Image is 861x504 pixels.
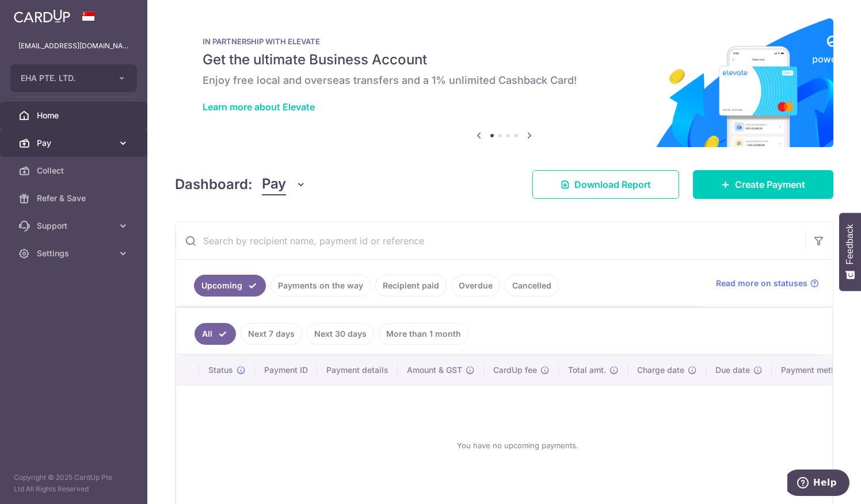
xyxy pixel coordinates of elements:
span: Pay [262,174,286,195]
a: Download Report [532,170,679,199]
a: Cancelled [505,275,559,297]
span: Home [37,110,113,121]
a: Learn more about Elevate [203,101,315,113]
th: Payment method [772,355,859,385]
a: Read more on statuses [716,278,819,289]
a: Recipient paid [375,275,447,297]
span: Due date [715,364,750,376]
span: Charge date [637,364,684,376]
span: EHA PTE. LTD. [21,72,106,84]
img: CardUp [14,9,70,23]
h5: Get the ultimate Business Account [203,51,806,69]
input: Search by recipient name, payment id or reference [176,222,805,259]
span: Status [208,364,233,376]
button: EHA PTE. LTD. [10,64,137,92]
p: [EMAIL_ADDRESS][DOMAIN_NAME] [18,40,129,52]
a: All [195,323,236,345]
span: Refer & Save [37,193,113,204]
span: Pay [37,137,113,149]
a: Overdue [451,275,500,297]
th: Payment ID [255,355,317,385]
a: Create Payment [693,170,833,199]
span: Download Report [574,178,651,191]
a: Payments on the way [271,275,371,297]
a: More than 1 month [379,323,468,345]
a: Next 30 days [307,323,374,345]
span: Total amt. [568,364,606,376]
h4: Dashboard: [175,174,253,195]
span: Read more on statuses [716,278,807,289]
span: Support [37,220,113,232]
a: Next 7 days [241,323,302,345]
button: Pay [262,174,306,195]
h6: Enjoy free local and overseas transfers and a 1% unlimited Cashback Card! [203,74,806,87]
img: Renovation banner [175,18,833,147]
div: You have no upcoming payments. [190,395,845,496]
span: CardUp fee [493,364,537,376]
p: IN PARTNERSHIP WITH ELEVATE [203,37,806,46]
span: Feedback [845,224,855,264]
a: Upcoming [194,275,266,297]
button: Feedback - Show survey [839,213,861,291]
th: Payment details [317,355,398,385]
iframe: Opens a widget where you can find more information [787,470,849,498]
span: Collect [37,165,113,176]
span: Create Payment [735,178,805,191]
span: Settings [37,248,113,259]
span: Amount & GST [407,364,462,376]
